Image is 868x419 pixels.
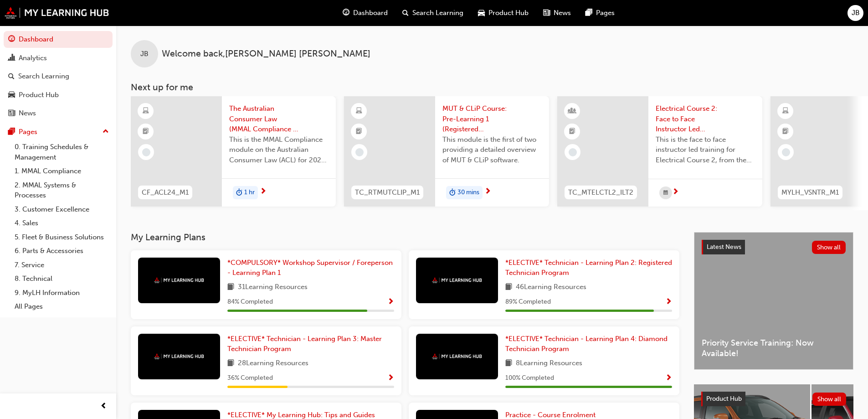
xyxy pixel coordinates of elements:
span: search-icon [402,7,409,19]
span: 28 Learning Resources [238,358,308,369]
span: guage-icon [343,7,349,19]
a: Dashboard [4,31,113,48]
span: book-icon [227,282,234,293]
a: TC_RTMUTCLIP_M1MUT & CLiP Course: Pre-Learning 1 (Registered Technician Program - Advanced)This m... [344,96,549,207]
a: *ELECTIVE* Technician - Learning Plan 3: Master Technician Program [227,334,394,354]
span: Dashboard [353,8,388,18]
span: pages-icon [586,7,592,19]
span: 31 Learning Resources [238,282,308,293]
span: learningResourceType_ELEARNING-icon [356,105,362,117]
span: learningRecordVerb_NONE-icon [355,148,364,156]
span: *ELECTIVE* My Learning Hub: Tips and Guides [227,411,375,419]
span: car-icon [8,91,15,99]
span: Priority Service Training: Now Available! [702,338,846,358]
span: Product Hub [488,8,529,18]
span: news-icon [8,109,15,118]
span: learningResourceType_INSTRUCTOR_LED-icon [569,105,575,117]
a: news-iconNews [536,4,578,22]
span: Practice - Course Enrolment [505,411,596,419]
span: *ELECTIVE* Technician - Learning Plan 3: Master Technician Program [227,335,382,353]
a: Latest NewsShow allPriority Service Training: Now Available! [694,232,853,370]
a: 6. Parts & Accessories [11,244,113,258]
div: Analytics [19,53,47,63]
a: Latest NewsShow all [702,240,846,254]
a: Product HubShow all [701,392,846,406]
span: This module is the first of two providing a detailed overview of MUT & CLiP software. [442,134,542,166]
img: mmal [432,353,482,359]
a: 2. MMAL Systems & Processes [11,178,113,202]
span: This is the MMAL Compliance module on the Australian Consumer Law (ACL) for 2024. Complete this m... [229,134,329,166]
span: learningRecordVerb_NONE-icon [569,148,577,156]
span: up-icon [103,126,109,138]
span: duration-icon [236,187,242,199]
a: car-iconProduct Hub [471,4,536,22]
span: calendar-icon [663,187,668,199]
div: News [19,108,36,119]
button: Show all [812,393,847,406]
span: JB [140,49,149,59]
span: next-icon [260,188,267,196]
span: Electrical Course 2: Face to Face Instructor Led Training - Day 1 & 2 (Master Technician Program) [656,103,755,134]
a: *COMPULSORY* Workshop Supervisor / Foreperson - Learning Plan 1 [227,258,394,278]
span: booktick-icon [782,126,789,138]
button: Show Progress [387,296,394,308]
div: Product Hub [19,90,59,100]
div: Search Learning [18,71,69,82]
span: *ELECTIVE* Technician - Learning Plan 4: Diamond Technician Program [505,335,668,353]
h3: My Learning Plans [131,232,679,243]
button: Show Progress [665,372,672,384]
button: Show all [812,241,846,254]
span: 89 % Completed [505,297,551,307]
span: CF_ACL24_M1 [142,187,189,198]
span: 1 hr [244,187,255,198]
a: 8. Technical [11,272,113,286]
a: CF_ACL24_M1The Australian Consumer Law (MMAL Compliance - 2024)This is the MMAL Compliance module... [131,96,336,207]
span: 36 % Completed [227,373,273,383]
a: 5. Fleet & Business Solutions [11,230,113,244]
span: The Australian Consumer Law (MMAL Compliance - 2024) [229,103,329,134]
span: MYLH_VSNTR_M1 [781,187,839,198]
a: 9. MyLH Information [11,286,113,300]
a: 1. MMAL Compliance [11,164,113,178]
span: *ELECTIVE* Technician - Learning Plan 2: Registered Technician Program [505,259,672,277]
div: Pages [19,127,37,137]
a: 0. Training Schedules & Management [11,140,113,164]
a: Analytics [4,50,113,67]
span: book-icon [227,358,234,369]
span: booktick-icon [143,126,149,138]
span: Show Progress [665,374,672,383]
img: mmal [5,7,109,19]
img: mmal [432,277,482,283]
span: Pages [596,8,615,18]
img: mmal [154,277,204,283]
span: 30 mins [457,187,479,198]
h3: Next up for me [116,82,868,93]
span: 8 Learning Resources [516,358,582,369]
a: Search Learning [4,68,113,85]
span: Show Progress [387,298,394,306]
span: Latest News [707,243,741,251]
a: All Pages [11,300,113,314]
span: learningRecordVerb_NONE-icon [142,148,150,156]
span: next-icon [484,188,491,196]
span: pages-icon [8,128,15,136]
span: booktick-icon [356,126,362,138]
button: Pages [4,124,113,140]
span: duration-icon [449,187,456,199]
span: 84 % Completed [227,297,273,307]
button: DashboardAnalyticsSearch LearningProduct HubNews [4,29,113,124]
a: pages-iconPages [578,4,622,22]
span: chart-icon [8,54,15,62]
a: News [4,105,113,122]
span: prev-icon [100,401,107,412]
span: news-icon [543,7,550,19]
a: 7. Service [11,258,113,272]
button: JB [847,5,863,21]
span: Welcome back , [PERSON_NAME] [PERSON_NAME] [162,49,370,59]
a: *ELECTIVE* Technician - Learning Plan 4: Diamond Technician Program [505,334,672,354]
a: TC_MTELCTL2_ILT2Electrical Course 2: Face to Face Instructor Led Training - Day 1 & 2 (Master Tec... [557,96,762,207]
span: learningRecordVerb_NONE-icon [782,148,790,156]
img: mmal [154,353,204,359]
span: book-icon [505,282,512,293]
